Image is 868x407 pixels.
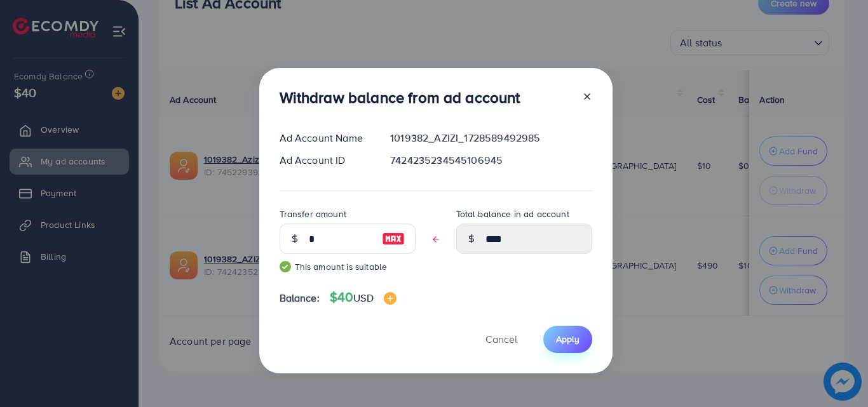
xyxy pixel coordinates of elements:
div: Ad Account ID [269,153,381,168]
div: 7424235234545106945 [380,153,602,168]
span: USD [353,291,373,305]
button: Cancel [470,326,533,353]
img: image [384,292,397,305]
div: Ad Account Name [269,131,381,145]
img: image [382,231,405,246]
span: Apply [556,333,580,345]
h3: Withdraw balance from ad account [280,88,520,107]
small: This amount is suitable [280,260,416,273]
img: guide [280,261,291,272]
div: 1019382_AZIZI_1728589492985 [380,131,602,145]
h4: $40 [330,290,397,305]
button: Apply [543,326,592,353]
label: Transfer amount [280,208,346,220]
span: Cancel [485,332,517,346]
span: Balance: [280,291,320,305]
label: Total balance in ad account [456,208,569,220]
